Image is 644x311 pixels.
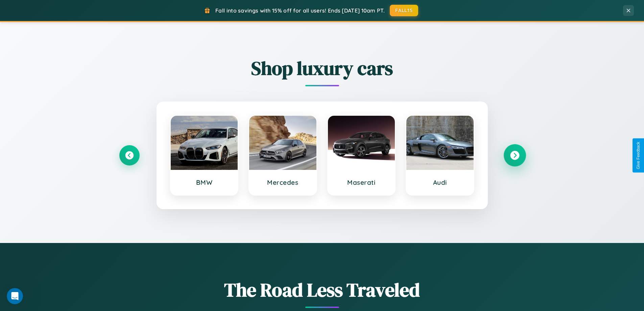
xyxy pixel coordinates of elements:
[215,7,385,14] span: Fall into savings with 15% off for all users! Ends [DATE] 10am PT.
[636,142,641,169] div: Give Feedback
[177,178,231,186] h3: BMW
[335,178,388,186] h3: Maserati
[256,178,310,186] h3: Mercedes
[119,277,525,303] h1: The Road Less Traveled
[390,5,418,16] button: FALL15
[7,288,23,304] iframe: Intercom live chat
[119,55,525,81] h2: Shop luxury cars
[413,178,467,186] h3: Audi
